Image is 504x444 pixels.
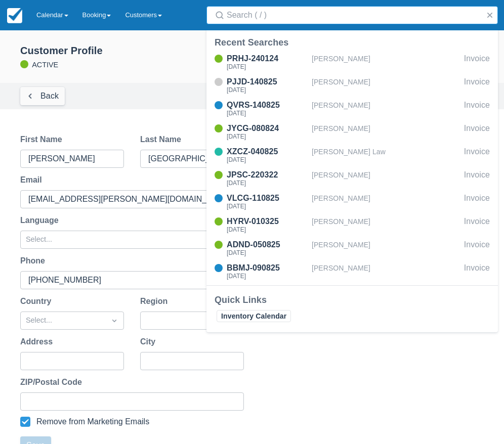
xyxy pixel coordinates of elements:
label: Email [20,174,46,186]
div: [PERSON_NAME] [312,53,460,72]
a: ADND-050825[DATE][PERSON_NAME]Invoice [206,239,498,258]
div: Invoice [464,122,490,142]
div: Invoice [464,239,490,258]
div: ADND-050825 [227,239,308,251]
label: First Name [20,134,66,146]
div: [DATE] [227,110,308,116]
div: Recent Searches [215,36,490,49]
span: Dropdown icon [109,316,119,326]
div: [DATE] [227,250,308,256]
div: [DATE] [227,203,308,209]
div: Invoice [464,192,490,211]
a: Back [20,87,65,105]
div: HYRV-010325 [227,215,308,228]
div: PRHJ-240124 [227,53,308,65]
label: Language [20,214,63,227]
a: VLCG-110825[DATE][PERSON_NAME]Invoice [206,192,498,211]
label: Country [20,295,55,307]
div: Select... [26,234,220,245]
div: [PERSON_NAME] [312,169,460,188]
div: Invoice [464,146,490,165]
div: XZCZ-040825 [227,146,308,158]
div: [PERSON_NAME] [312,76,460,95]
div: [PERSON_NAME] [312,239,460,258]
div: [PERSON_NAME] [312,99,460,118]
div: [DATE] [227,157,308,163]
div: [DATE] [227,273,308,279]
div: [PERSON_NAME] Law [312,146,460,165]
label: ZIP/Postal Code [20,376,86,388]
div: Customer Profile [20,45,496,57]
a: QVRS-140825[DATE][PERSON_NAME]Invoice [206,99,498,118]
label: Phone [20,255,49,267]
div: JYCG-080824 [227,122,308,135]
a: JPSC-220322[DATE][PERSON_NAME]Invoice [206,169,498,188]
div: Remove from Marketing Emails [36,417,149,427]
div: PJJD-140825 [227,76,308,88]
div: BBMJ-090825 [227,262,308,274]
div: [DATE] [227,64,308,70]
div: [DATE] [227,180,308,186]
div: Invoice [464,76,490,95]
div: [PERSON_NAME] [312,215,460,235]
a: Inventory Calendar [217,310,291,322]
a: BBMJ-090825[DATE][PERSON_NAME]Invoice [206,262,498,281]
div: [PERSON_NAME] [312,122,460,142]
div: ACTIVE [8,45,496,71]
label: City [140,336,159,348]
label: Region [140,295,172,307]
div: QVRS-140825 [227,99,308,111]
label: Address [20,336,57,348]
a: PRHJ-240124[DATE][PERSON_NAME]Invoice [206,53,498,72]
a: PJJD-140825[DATE][PERSON_NAME]Invoice [206,76,498,95]
div: Invoice [464,215,490,235]
div: [PERSON_NAME] [312,262,460,281]
div: [DATE] [227,134,308,140]
div: VLCG-110825 [227,192,308,204]
a: XZCZ-040825[DATE][PERSON_NAME] LawInvoice [206,146,498,165]
div: Invoice [464,262,490,281]
a: JYCG-080824[DATE][PERSON_NAME]Invoice [206,122,498,142]
div: [DATE] [227,227,308,233]
label: Last Name [140,134,185,146]
div: Invoice [464,169,490,188]
div: Quick Links [215,294,490,306]
a: HYRV-010325[DATE][PERSON_NAME]Invoice [206,215,498,235]
div: Invoice [464,99,490,118]
div: JPSC-220322 [227,169,308,181]
img: checkfront-main-nav-mini-logo.png [7,8,22,23]
div: Invoice [464,53,490,72]
div: [PERSON_NAME] [312,192,460,211]
div: [DATE] [227,87,308,93]
input: Search ( / ) [227,6,482,24]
